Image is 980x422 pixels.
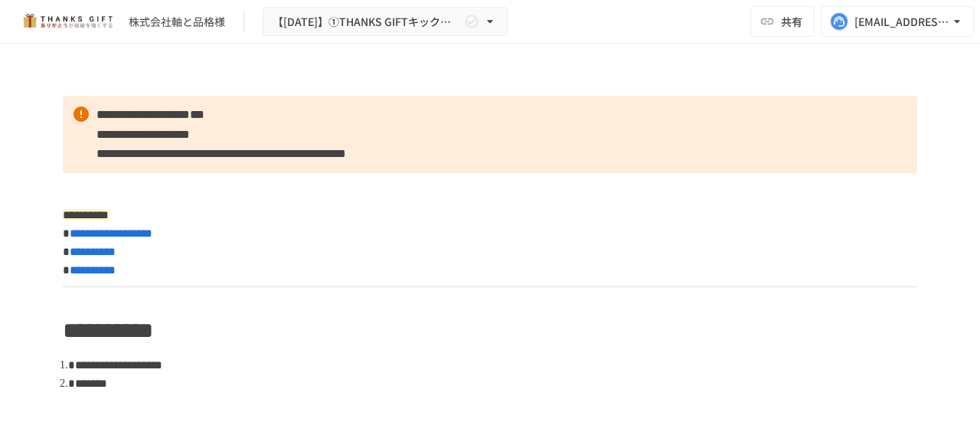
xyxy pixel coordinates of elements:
span: 【[DATE]】①THANKS GIFTキックオフMTG [273,12,461,31]
div: [EMAIL_ADDRESS][DOMAIN_NAME] [854,12,949,31]
button: 【[DATE]】①THANKS GIFTキックオフMTG [263,7,508,37]
div: 株式会社軸と品格様 [129,14,225,30]
span: 共有 [781,13,802,30]
button: [EMAIL_ADDRESS][DOMAIN_NAME] [821,6,974,37]
img: mMP1OxWUAhQbsRWCurg7vIHe5HqDpP7qZo7fRoNLXQh [18,9,116,34]
button: 共有 [750,6,815,37]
